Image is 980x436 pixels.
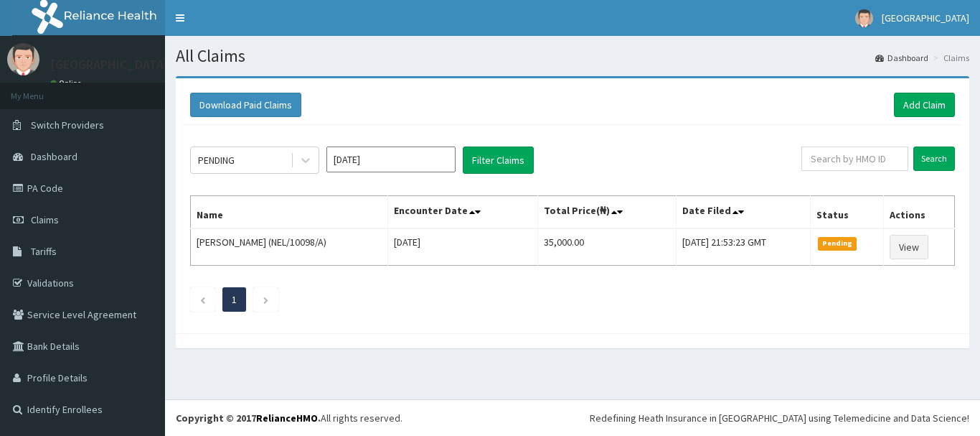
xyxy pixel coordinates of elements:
[256,412,318,425] a: RelianceHMO
[818,237,857,250] span: Pending
[31,150,77,163] span: Dashboard
[801,147,908,171] input: Search by HMO ID
[590,411,969,425] div: Redefining Heath Insurance in [GEOGRAPHIC_DATA] using Telemedicine and Data Science!
[930,52,969,64] li: Claims
[176,47,969,65] h1: All Claims
[882,11,969,24] span: [GEOGRAPHIC_DATA]
[165,399,980,436] footer: All rights reserved.
[884,196,955,229] th: Actions
[50,58,169,71] p: [GEOGRAPHIC_DATA]
[677,196,810,229] th: Date Filed
[388,196,538,229] th: Encounter Date
[875,52,928,64] a: Dashboard
[31,213,59,226] span: Claims
[191,228,388,266] td: [PERSON_NAME] (NEL/10098/A)
[263,293,269,306] a: Next page
[31,245,57,258] span: Tariffs
[199,293,206,306] a: Previous page
[232,293,237,306] a: Page 1 is your current page
[855,9,873,27] img: User Image
[677,228,810,266] td: [DATE] 21:53:23 GMT
[191,196,388,229] th: Name
[190,93,301,117] button: Download Paid Claims
[463,147,534,174] button: Filter Claims
[326,147,456,172] input: Select Month and Year
[894,93,955,117] a: Add Claim
[810,196,883,229] th: Status
[388,228,538,266] td: [DATE]
[538,228,677,266] td: 35,000.00
[538,196,677,229] th: Total Price(₦)
[890,235,928,259] a: View
[198,153,235,167] div: PENDING
[31,119,104,131] span: Switch Providers
[176,412,321,425] strong: Copyright © 2017 .
[7,43,39,75] img: User Image
[50,78,85,88] a: Online
[913,147,955,171] input: Search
